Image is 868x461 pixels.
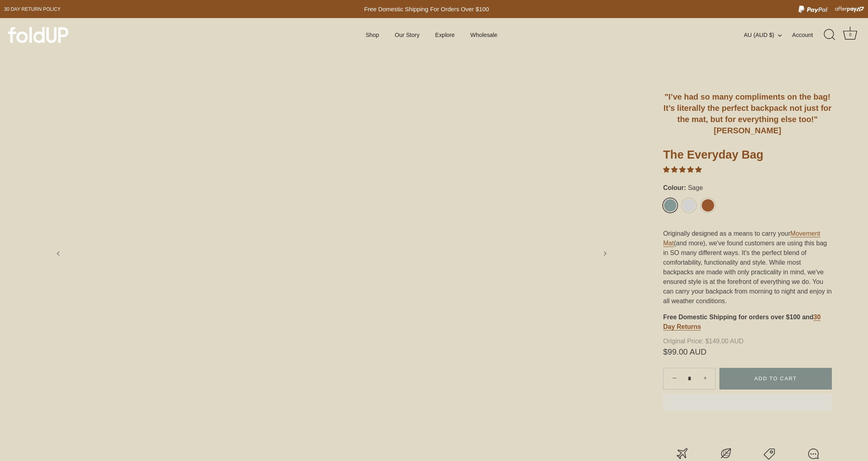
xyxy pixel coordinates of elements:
a: − [665,369,682,387]
input: Quantity [683,367,696,390]
h6: "I’ve had so many compliments on the bag! It’s literally the perfect backpack not just for the ma... [663,91,832,136]
span: 4.97 stars [663,166,702,173]
a: Rust [701,198,715,212]
a: Sage [663,198,677,212]
button: AU (AUD $) [744,31,790,39]
button: Add to Cart [719,368,832,390]
a: Search [821,26,839,44]
strong: Free Domestic Shipping for orders over $100 and [663,314,813,320]
span: $99.00 AUD [663,349,832,355]
a: 30 day Return policy [4,4,61,14]
a: Our Story [388,27,427,43]
a: Wholesale [464,27,504,43]
a: Account [792,30,827,40]
h1: The Everyday Bag [663,147,832,165]
span: $149.00 AUD [663,338,829,345]
a: Explore [428,27,462,43]
span: Sage [686,184,703,192]
p: Originally designed as a means to carry your (and more), we've found customers are using this bag... [663,229,832,306]
a: Next slide [596,245,614,262]
a: Shop [359,27,386,43]
a: Light Grey [682,198,696,212]
a: + [697,369,715,387]
div: Primary navigation [346,27,517,43]
a: Cart [841,26,859,44]
label: Colour: [663,184,832,192]
div: 0 [846,31,854,39]
a: Previous slide [49,245,67,262]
